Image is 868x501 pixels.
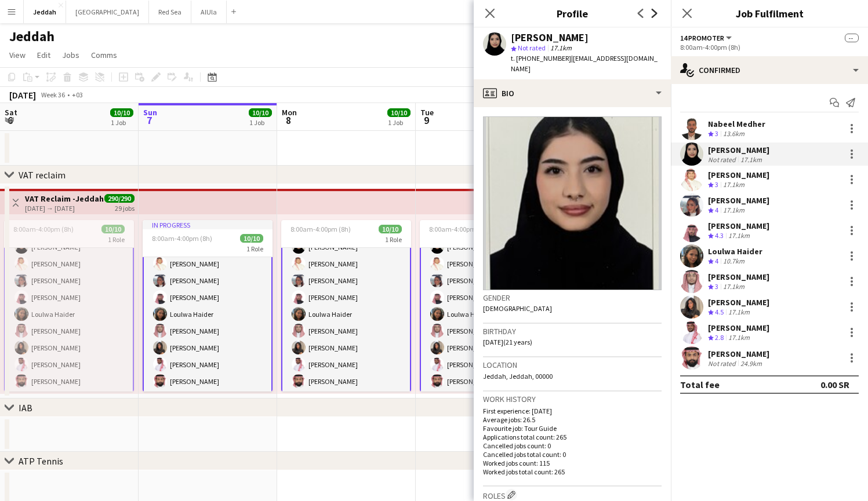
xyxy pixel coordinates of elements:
[9,28,55,45] h1: Jeddah
[708,221,769,231] div: [PERSON_NAME]
[483,326,662,337] h3: Birthday
[708,119,765,129] div: Nabeel Medher
[715,129,718,138] span: 3
[738,155,764,164] div: 17.1km
[483,116,662,290] img: Crew avatar or photo
[483,292,662,303] h3: Gender
[19,455,63,467] div: ATP Tennis
[715,206,718,214] span: 4
[143,201,273,394] app-card-role: 8:00am-4:00pm (8h)Nabeel Medher[PERSON_NAME][PERSON_NAME][PERSON_NAME][PERSON_NAME]Loulwa Haider[...
[483,394,662,404] h3: Work history
[511,54,658,73] span: | [EMAIL_ADDRESS][DOMAIN_NAME]
[708,297,769,308] div: [PERSON_NAME]
[385,235,402,244] span: 1 Role
[25,193,104,204] h3: VAT Reclaim -Jeddah
[474,79,671,107] div: Bio
[104,194,135,203] span: 290/290
[25,204,104,213] div: [DATE] → [DATE]
[708,145,769,155] div: [PERSON_NAME]
[845,34,859,42] span: --
[143,107,157,118] span: Sun
[32,47,55,63] a: Edit
[483,467,662,476] p: Worked jobs total count: 265
[483,415,662,424] p: Average jobs: 26.5
[66,1,149,23] button: [GEOGRAPHIC_DATA]
[4,220,134,392] app-job-card: 8:00am-4:00pm (8h)10/101 Role8:00am-4:00pm (8h)Nabeel Medher[PERSON_NAME][PERSON_NAME][PERSON_NAM...
[379,225,402,233] span: 10/10
[726,333,752,343] div: 17.1km
[708,323,769,333] div: [PERSON_NAME]
[680,34,733,42] button: 14 Promoter
[680,43,859,52] div: 8:00am-4:00pm (8h)
[4,201,134,394] app-card-role: 8:00am-4:00pm (8h)Nabeel Medher[PERSON_NAME][PERSON_NAME][PERSON_NAME][PERSON_NAME]Loulwa Haider[...
[152,234,212,243] span: 8:00am-4:00pm (8h)
[721,206,747,215] div: 17.1km
[9,89,36,101] div: [DATE]
[715,180,718,189] span: 3
[420,220,550,392] app-job-card: 8:00am-4:00pm (8h)10/101 Role8:00am-4:00pm (8h)Nabeel Medher[PERSON_NAME][PERSON_NAME][PERSON_NAM...
[721,129,747,139] div: 13.6km
[240,234,263,243] span: 10/10
[111,118,133,127] div: 1 Job
[820,379,849,390] div: 0.00 SR
[483,489,662,501] h3: Roles
[38,90,67,99] span: Week 36
[246,244,263,253] span: 1 Role
[726,308,752,317] div: 17.1km
[191,1,227,23] button: AlUla
[708,349,769,359] div: [PERSON_NAME]
[143,220,273,392] app-job-card: In progress8:00am-4:00pm (8h)10/101 Role8:00am-4:00pm (8h)Nabeel Medher[PERSON_NAME][PERSON_NAME]...
[708,170,769,180] div: [PERSON_NAME]
[708,195,769,206] div: [PERSON_NAME]
[5,47,30,63] a: View
[483,304,552,313] span: [DEMOGRAPHIC_DATA]
[548,43,574,52] span: 17.1km
[511,54,571,63] span: t. [PHONE_NUMBER]
[141,114,157,127] span: 7
[419,114,434,127] span: 9
[483,450,662,459] p: Cancelled jobs total count: 0
[9,50,26,60] span: View
[483,433,662,441] p: Applications total count: 265
[19,402,32,414] div: IAB
[680,379,720,390] div: Total fee
[281,220,411,392] app-job-card: 8:00am-4:00pm (8h)10/101 Role8:00am-4:00pm (8h)Nabeel Medher[PERSON_NAME][PERSON_NAME][PERSON_NAM...
[388,118,410,127] div: 1 Job
[474,6,671,21] h3: Profile
[290,225,351,233] span: 8:00am-4:00pm (8h)
[518,43,546,52] span: Not rated
[24,1,66,23] button: Jeddah
[715,257,718,265] span: 4
[483,360,662,370] h3: Location
[387,108,411,117] span: 10/10
[86,47,122,63] a: Comms
[483,459,662,467] p: Worked jobs count: 115
[680,34,724,42] span: 14 Promoter
[115,203,135,213] div: 29 jobs
[101,225,125,233] span: 10/10
[715,231,724,240] span: 4.3
[108,235,125,244] span: 1 Role
[57,47,84,63] a: Jobs
[483,424,662,433] p: Favourite job: Tour Guide
[511,32,589,43] div: [PERSON_NAME]
[671,56,868,84] div: Confirmed
[715,308,724,316] span: 4.5
[483,441,662,450] p: Cancelled jobs count: 0
[671,6,868,21] h3: Job Fulfilment
[62,50,79,60] span: Jobs
[715,333,724,342] span: 2.8
[143,220,273,229] div: In progress
[721,180,747,190] div: 17.1km
[91,50,117,60] span: Comms
[149,1,191,23] button: Red Sea
[19,169,66,181] div: VAT reclaim
[715,282,718,291] span: 3
[5,107,17,118] span: Sat
[72,90,83,99] div: +03
[483,338,532,346] span: [DATE] (21 years)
